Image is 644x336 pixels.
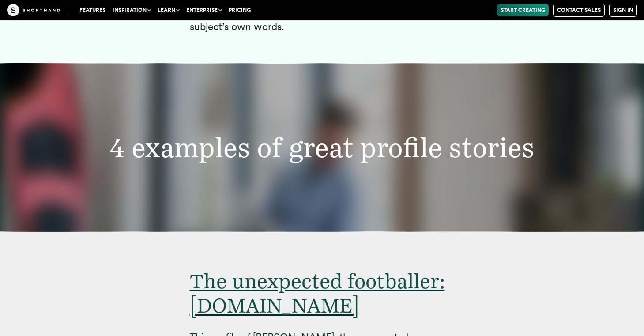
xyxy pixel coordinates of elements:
a: Start Creating [497,4,549,16]
button: Inspiration [109,4,154,16]
a: Pricing [225,4,254,16]
a: The unexpected footballer: [DOMAIN_NAME] [190,269,445,317]
a: Contact Sales [553,4,605,17]
a: Sign in [609,4,637,17]
img: The Craft [7,4,60,16]
button: Enterprise [183,4,225,16]
h2: 4 examples of great profile stories [72,134,572,161]
button: Learn [154,4,183,16]
a: Features [76,4,109,16]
